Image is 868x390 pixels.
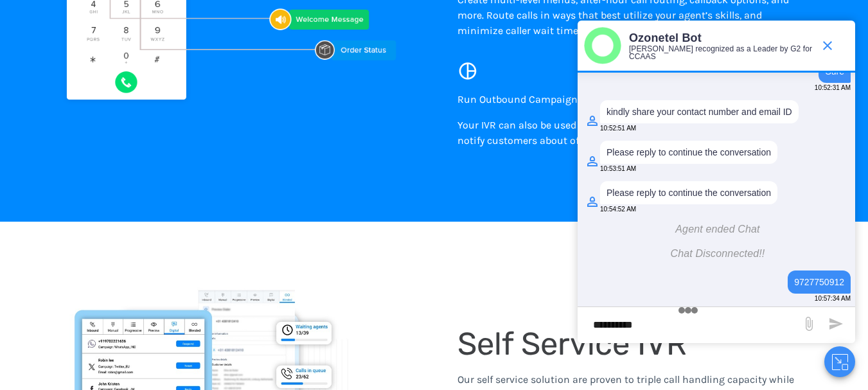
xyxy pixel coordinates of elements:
p: Ozonetel Bot [629,31,813,46]
span: end chat or minimize [815,33,840,58]
div: Please reply to continue the conversation [607,147,771,157]
div: new-msg-input [584,314,795,337]
img: header [584,27,621,64]
p: [PERSON_NAME] recognized as a Leader by G2 for CCAAS [629,45,813,60]
div: kindly share your contact number and email ID [607,107,792,117]
span: Agent ended Chat [675,224,759,235]
span: Your IVR can also be used to conduct CSAT surveys, collect feedback or notify customers about off... [457,119,784,146]
button: Close chat [824,346,855,377]
span: 10:57:34 AM [815,295,851,302]
span: Chat Disconnected!! [671,248,765,259]
span: 10:54:52 AM [600,206,636,213]
div: 9727750912 [794,277,844,287]
span: Run Outbound Campaigns [457,93,583,105]
span: 10:52:51 AM [600,125,636,132]
span: 10:53:51 AM [600,165,636,172]
span: 10:52:31 AM [815,84,851,91]
span: Self Service IVR [457,325,687,362]
div: Please reply to continue the conversation [607,188,771,198]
